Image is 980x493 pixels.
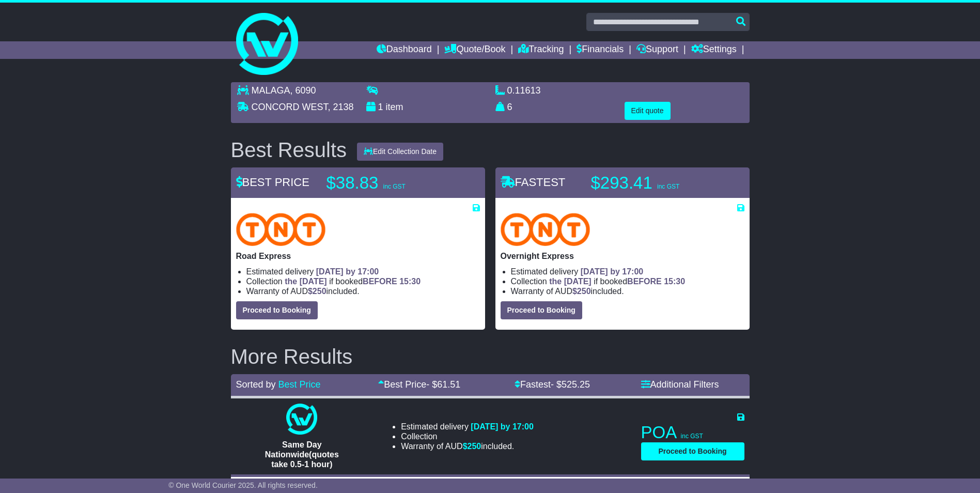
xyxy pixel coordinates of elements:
[236,176,309,189] span: BEST PRICE
[681,433,703,440] span: inc GST
[265,440,339,469] span: Same Day Nationwide(quotes take 0.5-1 hour)
[285,277,421,286] span: if booked
[562,379,590,390] span: 525.25
[278,379,321,390] a: Best Price
[591,173,720,193] p: $293.41
[377,41,432,59] a: Dashboard
[316,267,379,276] span: [DATE] by 17:00
[378,379,460,390] a: Best Price- $61.51
[231,345,750,368] h2: More Results
[501,176,566,189] span: FASTEST
[625,102,671,120] button: Edit quote
[308,287,326,296] span: $
[386,102,403,112] span: item
[577,287,591,296] span: 250
[246,267,480,276] li: Estimated delivery
[581,267,644,276] span: [DATE] by 17:00
[636,41,678,59] a: Support
[501,301,582,319] button: Proceed to Booking
[285,277,326,286] span: the [DATE]
[507,85,541,96] span: 0.11613
[444,41,505,59] a: Quote/Book
[399,277,421,286] span: 15:30
[468,442,481,451] span: 250
[378,102,383,112] span: 1
[246,286,480,296] li: Warranty of AUD included.
[401,441,534,451] li: Warranty of AUD included.
[252,85,290,96] span: MALAGA
[518,41,564,59] a: Tracking
[657,183,679,190] span: inc GST
[313,287,326,296] span: 250
[236,379,276,390] span: Sorted by
[572,287,591,296] span: $
[437,379,460,390] span: 61.51
[471,422,534,431] span: [DATE] by 17:00
[426,379,460,390] span: - $
[507,102,512,112] span: 6
[326,173,456,193] p: $38.83
[577,41,624,59] a: Financials
[226,138,352,161] div: Best Results
[246,276,480,286] li: Collection
[664,277,685,286] span: 15:30
[236,301,318,319] button: Proceed to Booking
[515,379,590,390] a: Fastest- $525.25
[511,286,744,296] li: Warranty of AUD included.
[549,277,591,286] span: the [DATE]
[401,422,534,432] li: Estimated delivery
[549,277,685,286] span: if booked
[363,277,397,286] span: BEFORE
[252,102,328,112] span: CONCORD WEST
[236,213,326,246] img: TNT Domestic: Road Express
[511,276,744,286] li: Collection
[501,251,744,261] p: Overnight Express
[168,481,318,489] span: © One World Courier 2025. All rights reserved.
[286,404,317,435] img: One World Courier: Same Day Nationwide(quotes take 0.5-1 hour)
[691,41,737,59] a: Settings
[627,277,662,286] span: BEFORE
[641,442,744,460] button: Proceed to Booking
[290,85,316,96] span: , 6090
[641,422,744,443] p: POA
[357,143,443,161] button: Edit Collection Date
[641,379,719,390] a: Additional Filters
[511,267,744,276] li: Estimated delivery
[383,183,406,190] span: inc GST
[401,432,534,441] li: Collection
[463,442,481,451] span: $
[551,379,590,390] span: - $
[328,102,354,112] span: , 2138
[236,251,480,261] p: Road Express
[501,213,590,246] img: TNT Domestic: Overnight Express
